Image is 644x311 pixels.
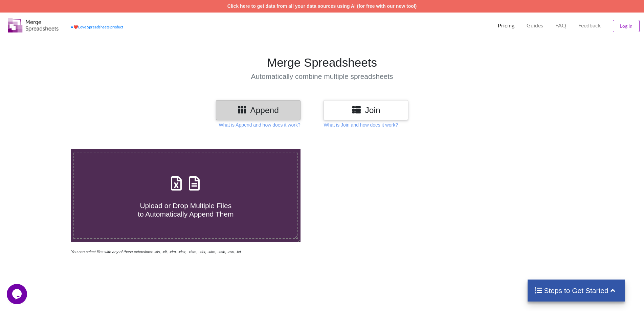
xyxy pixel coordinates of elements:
h4: Steps to Get Started [534,286,618,295]
p: FAQ [555,22,566,29]
a: AheartLove Spreadsheets product [71,25,123,29]
h3: Join [329,105,403,115]
p: Guides [527,22,543,29]
a: Click here to get data from all your data sources using AI (for free with our new tool) [227,3,417,9]
p: What is Append and how does it work? [219,121,300,128]
p: Pricing [498,22,514,29]
img: Logo.png [8,18,59,32]
button: Log In [613,20,640,32]
i: You can select files with any of these extensions: .xls, .xlt, .xlm, .xlsx, .xlsm, .xltx, .xltm, ... [71,250,241,254]
span: heart [73,25,78,29]
span: Upload or Drop Multiple Files to Automatically Append Them [138,202,234,218]
p: What is Join and how does it work? [324,121,398,128]
iframe: chat widget [7,284,28,304]
h3: Append [221,105,295,115]
span: Feedback [578,23,601,28]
